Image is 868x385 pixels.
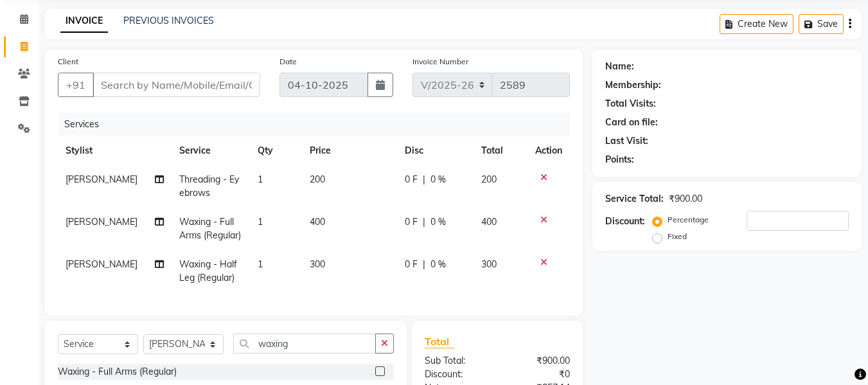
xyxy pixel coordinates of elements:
div: Total Visits: [605,97,656,111]
button: Create New [720,14,793,34]
span: 200 [481,174,497,185]
span: 0 F [405,215,418,229]
span: 0 % [430,215,446,229]
a: PREVIOUS INVOICES [123,15,214,26]
span: 0 F [405,258,418,271]
label: Percentage [668,214,709,226]
span: | [423,258,425,271]
span: 300 [481,258,497,270]
span: 0 F [405,173,418,186]
span: Total [425,335,454,348]
th: Qty [250,136,302,165]
button: Save [799,14,844,34]
div: Discount: [605,215,645,228]
input: Search or Scan [233,334,376,354]
label: Fixed [668,231,687,242]
div: ₹0 [497,368,580,381]
div: Services [59,112,580,136]
div: Membership: [605,78,661,92]
th: Service [172,136,250,165]
div: Name: [605,60,634,73]
span: 400 [310,216,325,228]
span: 1 [258,258,263,270]
span: 200 [310,174,325,185]
div: Waxing - Full Arms (Regular) [58,365,177,379]
span: Waxing - Full Arms (Regular) [179,216,241,241]
th: Action [527,136,570,165]
span: [PERSON_NAME] [66,174,137,185]
span: 0 % [430,258,446,271]
div: Service Total: [605,192,664,206]
span: [PERSON_NAME] [66,258,137,270]
div: Last Visit: [605,134,648,148]
span: Threading - Eyebrows [179,174,239,199]
span: | [423,173,425,186]
th: Stylist [58,136,172,165]
div: Sub Total: [415,354,497,368]
button: +91 [58,73,94,97]
span: 1 [258,174,263,185]
span: 1 [258,216,263,228]
div: Points: [605,153,634,166]
span: 0 % [430,173,446,186]
span: Waxing - Half Leg (Regular) [179,258,237,283]
th: Disc [397,136,474,165]
th: Total [474,136,528,165]
div: Card on file: [605,116,658,129]
label: Invoice Number [412,56,468,67]
label: Date [279,56,297,67]
div: ₹900.00 [497,354,580,368]
div: Discount: [415,368,497,381]
label: Client [58,56,78,67]
span: 300 [310,258,325,270]
a: INVOICE [60,10,108,33]
input: Search by Name/Mobile/Email/Code [93,73,260,97]
span: | [423,215,425,229]
span: [PERSON_NAME] [66,216,137,228]
th: Price [302,136,397,165]
span: 400 [481,216,497,228]
div: ₹900.00 [669,192,702,206]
